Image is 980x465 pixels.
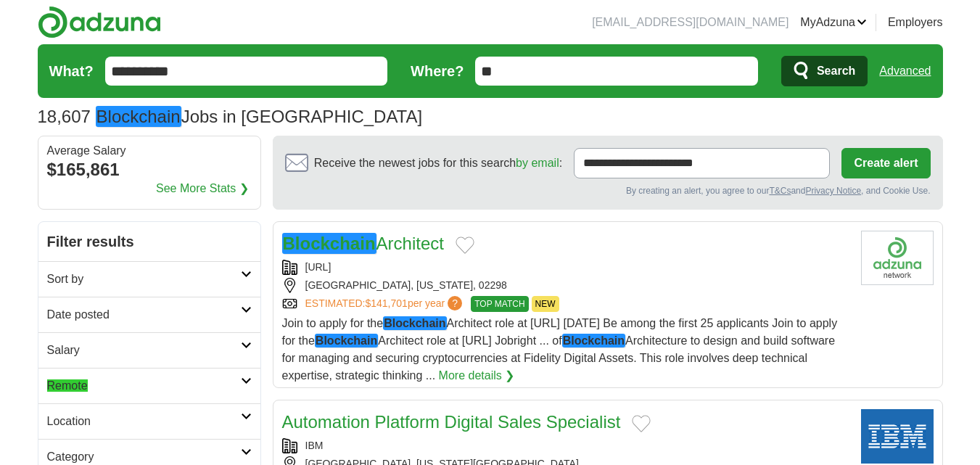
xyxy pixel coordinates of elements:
span: $141,701 [365,297,407,309]
label: Where? [411,60,464,82]
div: Average Salary [47,145,252,157]
h1: Jobs in [GEOGRAPHIC_DATA] [38,107,423,126]
a: Automation Platform Digital Sales Specialist [282,412,621,432]
h2: Location [47,413,241,430]
h2: Filter results [38,222,260,261]
h2: Date posted [47,306,241,324]
img: Adzuna logo [38,6,161,38]
a: IBM [305,440,324,451]
a: Salary [38,332,260,368]
em: Blockchain [383,316,446,330]
em: Blockchain [562,334,625,347]
li: [EMAIL_ADDRESS][DOMAIN_NAME] [592,14,788,31]
button: Search [781,56,868,86]
a: Employers [888,14,943,31]
a: by email [516,157,559,169]
a: MyAdzuna [800,14,867,31]
h2: Salary [47,342,241,359]
em: Blockchain [282,233,376,254]
a: BlockchainArchitect [282,233,444,254]
a: ESTIMATED:$141,701per year? [305,296,466,312]
a: Advanced [879,57,931,86]
img: IBM logo [861,409,934,464]
img: Company logo [861,231,934,285]
span: ? [448,296,462,310]
div: [URL] [282,260,849,275]
span: NEW [532,296,559,312]
div: [GEOGRAPHIC_DATA], [US_STATE], 02298 [282,278,849,293]
label: What? [49,60,94,82]
a: See More Stats ❯ [156,180,249,197]
button: Add to favorite jobs [632,415,651,432]
span: Receive the newest jobs for this search : [314,155,562,172]
em: Blockchain [96,106,181,127]
a: More details ❯ [439,367,515,384]
a: Date posted [38,297,260,332]
a: Remote [38,368,260,403]
em: Remote [47,379,88,392]
button: Create alert [841,148,930,178]
button: Add to favorite jobs [456,236,474,254]
h2: Sort by [47,271,241,288]
div: By creating an alert, you agree to our and , and Cookie Use. [285,184,931,197]
div: $165,861 [47,157,252,183]
a: T&Cs [769,186,791,196]
span: 18,607 [38,104,91,130]
span: TOP MATCH [471,296,528,312]
em: Blockchain [315,334,378,347]
a: Sort by [38,261,260,297]
a: Privacy Notice [805,186,861,196]
span: Search [817,57,855,86]
a: Location [38,403,260,439]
